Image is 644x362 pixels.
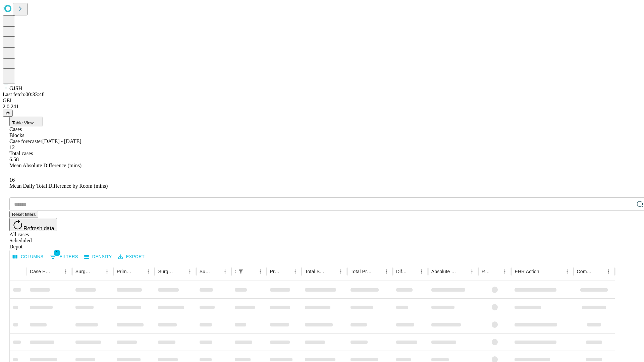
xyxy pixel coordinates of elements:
span: Reset filters [12,212,36,217]
span: Table View [12,120,34,125]
button: Sort [327,267,336,276]
button: Menu [382,267,391,276]
span: 12 [9,144,15,150]
div: Surgery Name [158,269,175,274]
div: Predicted In Room Duration [270,269,281,274]
button: Sort [491,267,500,276]
button: Sort [408,267,417,276]
button: Menu [220,267,230,276]
span: Case forecaster [9,138,42,144]
button: Sort [211,267,220,276]
span: Refresh data [23,226,54,231]
button: Menu [144,267,153,276]
button: Sort [176,267,185,276]
button: Refresh data [9,218,57,231]
div: Scheduled In Room Duration [235,269,235,274]
div: Resolved in EHR [482,269,490,274]
button: Sort [458,267,467,276]
button: Menu [185,267,195,276]
button: Table View [9,117,43,126]
button: Sort [134,267,144,276]
button: Sort [594,267,604,276]
span: Total cases [9,150,33,156]
div: 1 active filter [236,267,246,276]
span: [DATE] - [DATE] [42,138,81,144]
div: Total Predicted Duration [351,269,372,274]
span: Last fetch: 00:33:48 [3,92,45,97]
div: Difference [396,269,407,274]
button: Show filters [48,251,80,262]
span: 16 [9,177,15,183]
div: Absolute Difference [431,269,457,274]
button: Reset filters [9,211,38,218]
button: Menu [102,267,112,276]
span: Mean Daily Total Difference by Room (mins) [9,183,108,189]
span: @ [5,111,10,116]
div: Primary Service [117,269,133,274]
button: Menu [256,267,265,276]
button: Sort [281,267,290,276]
div: GEI [3,98,641,104]
button: Export [116,252,146,262]
button: Menu [500,267,509,276]
div: Surgeon Name [75,269,92,274]
button: Show filters [236,267,246,276]
div: 2.0.241 [3,104,641,110]
div: EHR Action [515,269,539,274]
div: Surgery Date [200,269,210,274]
button: Select columns [11,252,45,262]
div: Case Epic Id [30,269,51,274]
span: GJSH [9,85,22,91]
span: 1 [54,249,60,256]
button: Sort [372,267,382,276]
button: Menu [417,267,426,276]
button: Sort [540,267,549,276]
button: Menu [467,267,477,276]
button: Density [83,252,114,262]
span: Mean Absolute Difference (mins) [9,163,82,168]
div: Comments [577,269,594,274]
button: Menu [61,267,70,276]
div: Total Scheduled Duration [305,269,326,274]
button: Menu [336,267,345,276]
button: Sort [52,267,61,276]
button: Sort [93,267,102,276]
button: Menu [290,267,300,276]
span: 6.58 [9,157,19,162]
button: Sort [246,267,256,276]
button: Menu [604,267,613,276]
button: Menu [562,267,572,276]
button: @ [3,110,13,117]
